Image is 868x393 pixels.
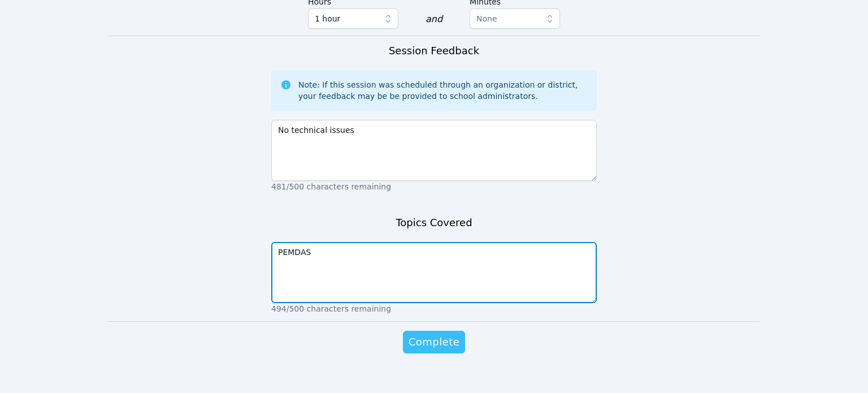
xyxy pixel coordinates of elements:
div: Note: If this session was scheduled through an organization or district, your feedback may be be ... [298,79,588,102]
span: 1 hour [315,12,340,25]
h3: Session Feedback [389,43,479,59]
h3: Topics Covered [396,215,472,231]
p: 481/500 characters remaining [271,181,597,192]
span: Complete [409,334,459,350]
button: Complete [403,331,465,353]
button: None [470,8,560,29]
textarea: PEMDAS [271,242,597,303]
textarea: No technical issues [271,120,597,181]
div: and [426,12,442,26]
span: None [476,14,497,23]
button: 1 hour [308,8,398,29]
p: 494/500 characters remaining [271,303,597,314]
